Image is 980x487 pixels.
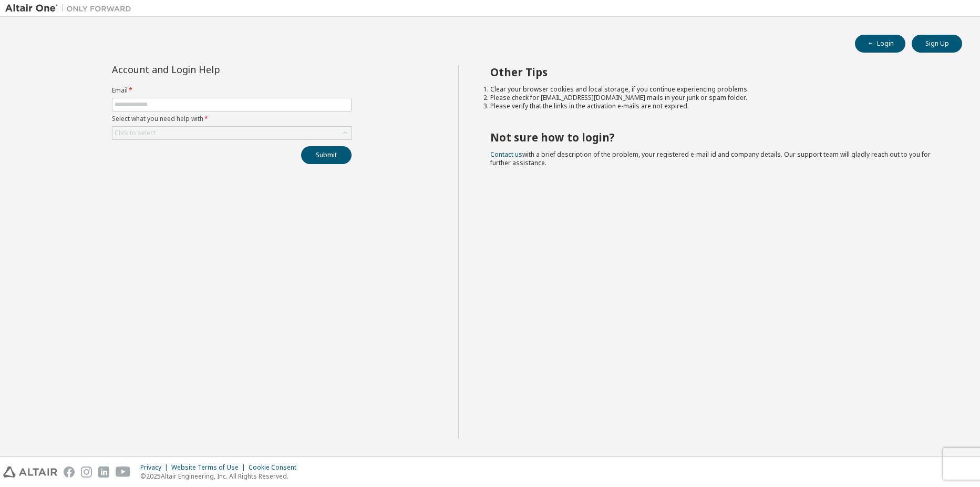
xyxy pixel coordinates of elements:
span: with a brief description of the problem, your registered e-mail id and company details. Our suppo... [490,150,931,167]
div: Account and Login Help [112,65,304,74]
li: Please check for [EMAIL_ADDRESS][DOMAIN_NAME] mails in your junk or spam folder. [490,94,943,102]
div: Cookie Consent [249,463,303,472]
img: linkedin.svg [98,466,109,478]
div: Click to select [112,127,351,139]
a: Contact us [490,150,522,159]
img: youtube.svg [116,466,131,478]
div: Click to select [115,129,156,137]
li: Please verify that the links in the activation e-mails are not expired. [490,102,943,110]
img: instagram.svg [81,466,92,478]
img: facebook.svg [64,466,75,478]
label: Select what you need help with [112,115,352,123]
div: Privacy [140,463,171,472]
h2: Other Tips [490,65,943,79]
button: Login [855,35,905,53]
h2: Not sure how to login? [490,130,943,144]
label: Email [112,86,352,95]
li: Clear your browser cookies and local storage, if you continue experiencing problems. [490,85,943,94]
div: Website Terms of Use [171,463,249,472]
button: Submit [301,146,352,164]
p: © 2025 Altair Engineering, Inc. All Rights Reserved. [140,472,303,481]
img: Altair One [5,3,137,14]
img: altair_logo.svg [3,466,57,478]
button: Sign Up [912,35,962,53]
